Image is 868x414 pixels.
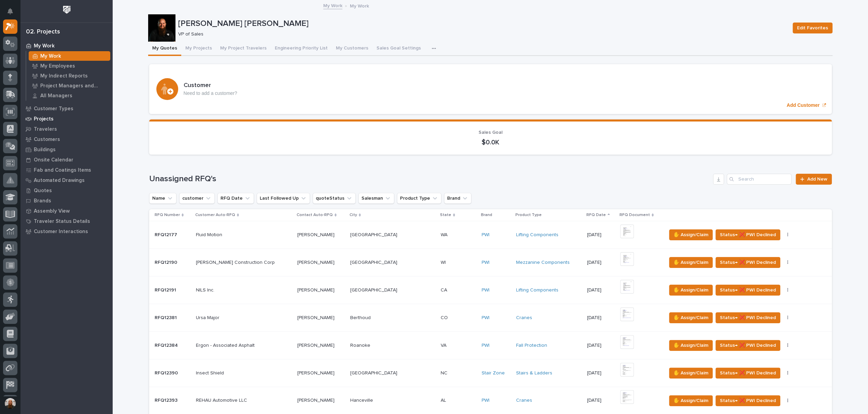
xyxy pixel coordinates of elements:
a: Traveler Status Details [20,216,113,226]
p: [GEOGRAPHIC_DATA] [350,286,399,293]
button: Brand [444,193,471,204]
a: PWI [482,315,489,321]
p: REHAU Automotive LLC [196,396,248,403]
span: Sales Goal [479,130,502,135]
a: My Work [26,51,113,61]
button: ✋ Assign/Claim [669,285,713,296]
span: Status→ ❌ PWI Declined [720,369,776,377]
a: PWI [482,398,489,403]
button: Salesman [358,193,394,204]
span: Edit Favorites [797,24,828,32]
button: Status→ ❌ PWI Declined [715,229,780,240]
a: Quotes [20,185,113,196]
span: ✋ Assign/Claim [673,341,708,349]
button: Status→ ❌ PWI Declined [715,340,780,351]
p: [PERSON_NAME] [297,341,336,348]
p: WA [441,231,449,238]
p: Contact Auto-RFQ [297,211,333,219]
p: Brand [481,211,492,219]
button: Status→ ❌ PWI Declined [715,395,780,406]
p: RFQ12177 [155,231,179,238]
p: Automated Drawings [34,177,85,184]
p: [DATE] [587,315,615,321]
p: City [350,211,357,219]
a: Add New [796,174,831,185]
p: RFQ12393 [155,396,179,403]
p: Assembly View [34,208,70,214]
span: ✋ Assign/Claim [673,231,708,239]
tr: RFQ12177RFQ12177 Fluid MotionFluid Motion [PERSON_NAME][PERSON_NAME] [GEOGRAPHIC_DATA][GEOGRAPHIC... [149,221,832,248]
p: Ergon - Associated Asphalt [196,341,256,348]
span: ✋ Assign/Claim [673,314,708,322]
tr: RFQ12384RFQ12384 Ergon - Associated AsphaltErgon - Associated Asphalt [PERSON_NAME][PERSON_NAME] ... [149,331,832,359]
p: Insect Shield [196,369,225,376]
p: Product Type [515,211,542,219]
p: NILS Inc. [196,286,216,293]
button: RFQ Date [217,193,254,204]
a: My Indirect Reports [26,71,113,81]
p: Fab and Coatings Items [34,167,91,173]
a: Travelers [20,124,113,134]
a: Buildings [20,144,113,155]
button: My Project Travelers [216,42,271,56]
p: [PERSON_NAME] [PERSON_NAME] [178,19,787,29]
h3: Customer [184,82,237,89]
p: Roanoke [350,341,372,348]
a: Customers [20,134,113,144]
p: Add Customer [787,102,820,108]
span: Status→ ❌ PWI Declined [720,231,776,239]
p: Project Managers and Engineers [40,83,108,89]
input: Search [727,174,792,185]
a: Onsite Calendar [20,155,113,165]
p: [PERSON_NAME] [297,369,336,376]
a: Automated Drawings [20,175,113,185]
p: My Work [350,2,369,9]
a: PWI [482,232,489,238]
p: [DATE] [587,398,615,403]
p: My Indirect Reports [40,73,88,79]
button: Status→ ❌ PWI Declined [715,312,780,323]
h1: Unassigned RFQ's [149,174,711,184]
button: quoteStatus [313,193,356,204]
p: Berthoud [350,314,372,321]
tr: RFQ12381RFQ12381 Ursa MajorUrsa Major [PERSON_NAME][PERSON_NAME] BerthoudBerthoud COCO PWI Cranes... [149,304,832,331]
a: Fall Protection [516,343,547,348]
p: Traveler Status Details [34,218,90,225]
p: RFQ12390 [155,369,179,376]
tr: RFQ12390RFQ12390 Insect ShieldInsect Shield [PERSON_NAME][PERSON_NAME] [GEOGRAPHIC_DATA][GEOGRAPH... [149,359,832,387]
p: RFQ12381 [155,314,178,321]
button: ✋ Assign/Claim [669,340,713,351]
p: Hanceville [350,396,374,403]
tr: RFQ12190RFQ12190 [PERSON_NAME] Construction Corp[PERSON_NAME] Construction Corp [PERSON_NAME][PER... [149,248,832,276]
p: RFQ Number [155,211,180,219]
p: [GEOGRAPHIC_DATA] [350,231,399,238]
a: Projects [20,114,113,124]
p: Customer Types [34,106,73,112]
button: Notifications [3,4,17,18]
p: Travelers [34,126,57,132]
a: My Employees [26,61,113,71]
p: [PERSON_NAME] [297,396,336,403]
p: [GEOGRAPHIC_DATA] [350,258,399,266]
a: PWI [482,287,489,293]
span: Status→ ❌ PWI Declined [720,258,776,267]
p: My Employees [40,63,75,69]
a: Lifting Components [516,287,558,293]
button: users-avatar [3,396,17,411]
span: ✋ Assign/Claim [673,397,708,405]
span: Status→ ❌ PWI Declined [720,397,776,405]
button: ✋ Assign/Claim [669,312,713,323]
span: Add New [807,177,827,182]
p: $0.0K [157,138,824,146]
p: Projects [34,116,54,122]
span: Status→ ❌ PWI Declined [720,314,776,322]
a: Brands [20,196,113,206]
p: Onsite Calendar [34,157,73,163]
button: Engineering Priority List [271,42,332,56]
p: Customers [34,137,60,143]
p: Customer Interactions [34,229,88,235]
button: My Customers [332,42,372,56]
tr: RFQ12191RFQ12191 NILS Inc.NILS Inc. [PERSON_NAME][PERSON_NAME] [GEOGRAPHIC_DATA][GEOGRAPHIC_DATA]... [149,276,832,304]
button: Sales Goal Settings [372,42,425,56]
